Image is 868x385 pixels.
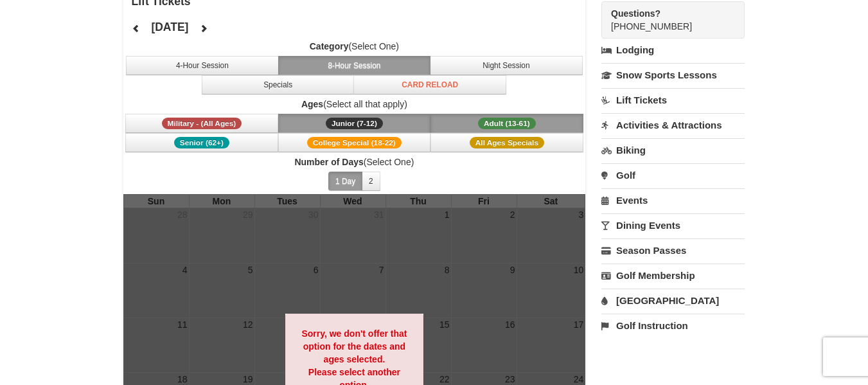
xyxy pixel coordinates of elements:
a: Activities & Attractions [601,113,745,137]
a: Lodging [601,39,745,62]
strong: Category [310,41,349,51]
h4: [DATE] [151,21,188,33]
label: (Select One) [123,156,586,168]
span: Military - (All Ages) [162,118,242,129]
button: 1 Day [328,172,362,191]
button: Card Reload [353,75,506,94]
button: 2 [362,172,380,191]
a: Dining Events [601,213,745,237]
button: Night Session [430,56,583,75]
a: Season Passes [601,238,745,262]
span: Senior (62+) [174,137,229,148]
button: Junior (7-12) [278,114,431,133]
span: [PHONE_NUMBER] [611,7,722,31]
a: Lift Tickets [601,88,745,112]
button: 4-Hour Session [126,56,279,75]
button: Adult (13-61) [430,114,583,133]
span: Junior (7-12) [326,118,383,129]
a: Biking [601,138,745,162]
button: Specials [202,75,355,94]
button: Senior (62+) [125,133,278,152]
label: (Select all that apply) [123,98,586,111]
strong: Questions? [611,8,660,19]
strong: Ages [301,99,323,109]
span: College Special (18-22) [307,137,402,148]
a: Snow Sports Lessons [601,63,745,87]
span: All Ages Specials [470,137,544,148]
label: (Select One) [123,40,586,53]
a: Golf [601,163,745,187]
button: Military - (All Ages) [125,114,278,133]
button: All Ages Specials [430,133,583,152]
button: 8-Hour Session [278,56,431,75]
strong: Number of Days [294,157,363,167]
a: [GEOGRAPHIC_DATA] [601,289,745,312]
a: Golf Membership [601,264,745,287]
a: Golf Instruction [601,314,745,337]
a: Events [601,188,745,212]
button: College Special (18-22) [278,133,431,152]
span: Adult (13-61) [478,118,536,129]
